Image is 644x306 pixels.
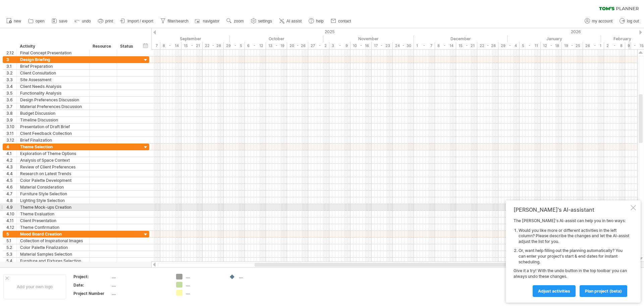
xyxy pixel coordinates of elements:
[507,35,601,42] div: January 2026
[6,197,16,204] div: 4.8
[414,35,507,42] div: December 2025
[73,291,110,296] div: Project Number
[6,110,16,116] div: 3.8
[372,42,393,49] div: 17 - 23
[583,42,604,49] div: 26 - 1
[538,289,570,294] span: Adjust activities
[230,35,323,42] div: October 2025
[239,274,275,279] div: ....
[20,76,86,83] div: Site Assessment
[6,123,16,130] div: 3.10
[20,83,86,90] div: Client Needs Analysis
[20,97,86,103] div: Design Preferences Discussion
[6,251,16,257] div: 5.3
[20,90,86,96] div: Functionality Analysis
[520,42,541,49] div: 5 - 11
[6,211,16,217] div: 4.10
[20,43,86,50] div: Activity
[286,19,302,23] span: AI assist
[20,204,86,210] div: Theme Mock-ups Creation
[159,17,191,25] a: filter/search
[14,19,21,23] span: new
[20,56,86,63] div: Design Briefing
[6,244,16,251] div: 5.2
[112,274,168,279] div: ....
[73,17,93,25] a: undo
[20,157,86,163] div: Analysis of Space Context
[498,42,520,49] div: 29 - 4
[20,110,86,116] div: Budget Discussion
[519,248,629,265] li: Or, want help filling out the planning automatically? You can enter your project's start & end da...
[6,83,16,90] div: 3.4
[203,42,224,49] div: 22 - 28
[541,42,562,49] div: 12 - 18
[127,19,153,23] span: import / export
[351,42,372,49] div: 10 - 16
[20,184,86,190] div: Material Consideration
[20,217,86,224] div: Client Presentation
[105,19,113,23] span: print
[160,42,181,49] div: 8 - 14
[6,157,16,163] div: 4.2
[73,282,110,288] div: Date:
[181,42,203,49] div: 15 - 21
[6,177,16,184] div: 4.5
[6,76,16,83] div: 3.3
[258,19,272,23] span: settings
[20,63,86,69] div: Brief Preparation
[6,238,16,244] div: 5.1
[20,191,86,197] div: Furniture Style Selection
[139,35,230,42] div: September 2025
[519,228,629,245] li: Would you like more or different activities in the left column? Please describe the changes and l...
[6,231,16,237] div: 5
[393,42,414,49] div: 24 - 30
[6,130,16,137] div: 3.11
[414,42,435,49] div: 1 - 7
[592,19,612,23] span: my account
[6,217,16,224] div: 4.11
[73,274,110,279] div: Project:
[20,50,86,56] div: Final Concept Presentation
[6,50,16,56] div: 2.12
[329,17,353,25] a: contact
[20,231,86,237] div: Mood Board Creation
[20,258,86,264] div: Furniture and Fixtures Selection
[20,238,86,244] div: Collection of Inspirational Images
[514,218,629,297] div: The [PERSON_NAME]'s AI-assist can help you in two ways: Give it a try! With the undo button in th...
[5,17,23,25] a: new
[203,19,219,23] span: navigator
[6,117,16,123] div: 3.9
[562,42,583,49] div: 19 - 25
[6,204,16,210] div: 4.9
[118,17,155,25] a: import / export
[20,224,86,231] div: Theme Confirmation
[245,42,266,49] div: 6 - 12
[307,17,326,25] a: help
[6,90,16,96] div: 3.5
[6,97,16,103] div: 3.6
[20,211,86,217] div: Theme Evaluation
[96,17,115,25] a: print
[6,224,16,231] div: 4.12
[186,282,222,288] div: ....
[82,19,91,23] span: undo
[6,191,16,197] div: 4.7
[249,17,274,25] a: settings
[329,42,351,49] div: 3 - 9
[20,130,86,137] div: Client Feedback Collection
[287,42,308,49] div: 20 - 26
[20,197,86,204] div: Lighting Style Selection
[112,282,168,288] div: ....
[580,285,627,297] a: plan project (beta)
[234,19,244,23] span: zoom
[6,144,16,150] div: 4
[6,137,16,143] div: 3.12
[583,17,614,25] a: my account
[20,117,86,123] div: Timeline Discussion
[6,170,16,177] div: 4.4
[120,43,135,50] div: Status
[6,164,16,170] div: 4.3
[225,17,246,25] a: zoom
[6,103,16,110] div: 3.7
[6,56,16,63] div: 3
